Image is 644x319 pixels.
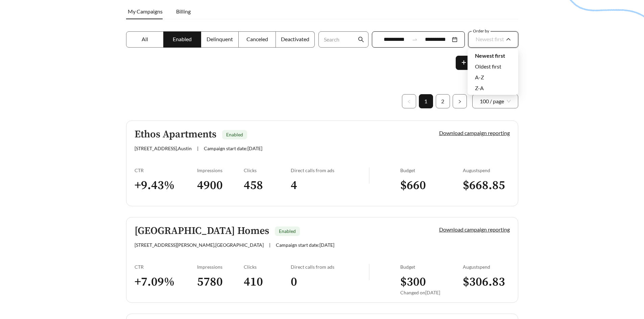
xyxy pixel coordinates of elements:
span: Canceled [246,36,268,42]
div: Impressions [197,167,244,173]
span: 100 / page [480,95,511,108]
span: plus [461,60,467,66]
span: Oldest first [475,63,501,70]
div: August spend [463,264,510,270]
div: CTR [135,167,197,173]
span: to [412,36,418,43]
h3: 4900 [197,178,244,193]
span: Campaign start date: [DATE] [276,242,334,248]
span: Billing [176,8,191,15]
h3: $ 300 [400,274,463,290]
span: search [358,36,364,43]
span: Delinquent [207,36,233,42]
span: right [458,100,462,104]
div: Clicks [244,264,291,270]
li: 1 [419,94,433,108]
li: 2 [436,94,450,108]
div: Direct calls from ads [291,264,369,270]
h3: 0 [291,274,369,290]
h5: Ethos Apartments [135,129,216,140]
div: Impressions [197,264,244,270]
img: line [369,264,369,280]
h3: 4 [291,178,369,193]
h3: + 7.09 % [135,274,197,290]
a: Download campaign reporting [439,226,510,233]
div: Budget [400,264,463,270]
a: 2 [436,95,450,108]
h3: + 9.43 % [135,178,197,193]
div: Changed on [DATE] [400,290,463,295]
span: left [407,100,411,104]
span: [STREET_ADDRESS][PERSON_NAME] , [GEOGRAPHIC_DATA] [135,242,264,248]
span: All [142,36,148,42]
span: Enabled [173,36,192,42]
span: [STREET_ADDRESS] , Austin [135,145,192,151]
div: Direct calls from ads [291,167,369,173]
h3: 458 [244,178,291,193]
span: Enabled [226,132,243,137]
span: Newest first [476,36,504,42]
h3: $ 668.85 [463,178,510,193]
img: line [369,167,369,184]
h3: $ 306.83 [463,274,510,290]
button: plusAdd new property [456,56,518,70]
div: Budget [400,167,463,173]
h3: 5780 [197,274,244,290]
span: My Campaigns [128,8,163,15]
span: Z-A [475,85,484,91]
span: Enabled [279,228,296,234]
h5: [GEOGRAPHIC_DATA] Homes [135,225,269,237]
a: 1 [419,95,433,108]
h3: 410 [244,274,291,290]
span: A-Z [475,74,484,80]
span: Deactivated [281,36,309,42]
span: | [197,145,198,151]
div: CTR [135,264,197,270]
button: right [453,94,467,108]
li: Next Page [453,94,467,108]
a: Ethos ApartmentsEnabled[STREET_ADDRESS],Austin|Campaign start date:[DATE]Download campaign report... [126,121,518,206]
li: Previous Page [402,94,416,108]
div: Clicks [244,167,291,173]
button: left [402,94,416,108]
span: Newest first [475,52,505,59]
span: | [269,242,270,248]
span: Campaign start date: [DATE] [204,145,262,151]
a: [GEOGRAPHIC_DATA] HomesEnabled[STREET_ADDRESS][PERSON_NAME],[GEOGRAPHIC_DATA]|Campaign start date... [126,217,518,303]
div: Page Size [472,94,518,108]
a: Download campaign reporting [439,130,510,136]
span: swap-right [412,36,418,43]
h3: $ 660 [400,178,463,193]
div: August spend [463,167,510,173]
